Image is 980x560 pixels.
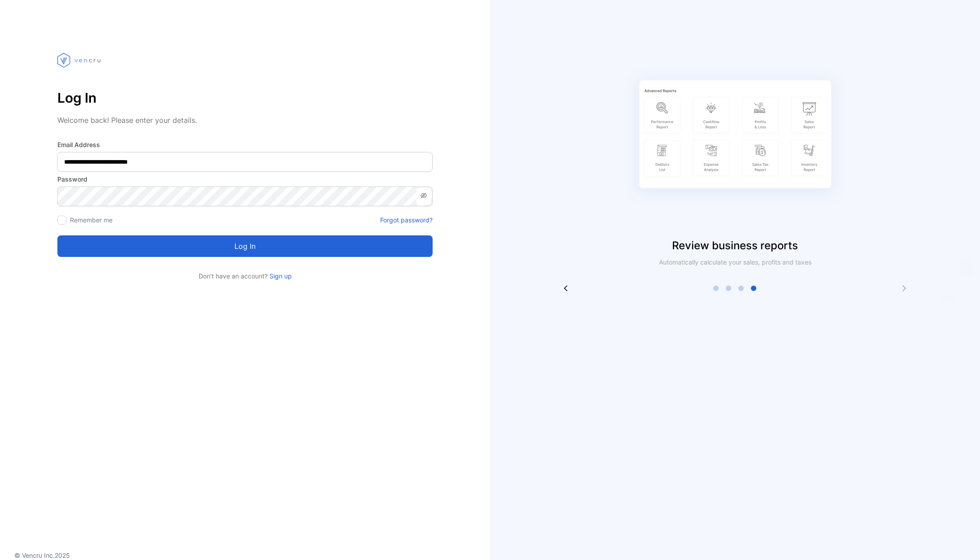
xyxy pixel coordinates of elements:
p: Log In [57,87,433,109]
img: vencru logo [57,36,102,84]
p: Automatically calculate your sales, profits and taxes [649,257,821,267]
label: Email Address [57,140,433,149]
a: Forgot password? [380,215,433,225]
img: slider image [623,36,847,238]
button: Log in [57,235,433,257]
label: Password [57,174,433,184]
p: Welcome back! Please enter your details. [57,115,433,126]
p: Review business reports [490,238,980,254]
label: Remember me [70,216,113,224]
a: Sign up [268,272,292,280]
p: Don't have an account? [57,271,433,281]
